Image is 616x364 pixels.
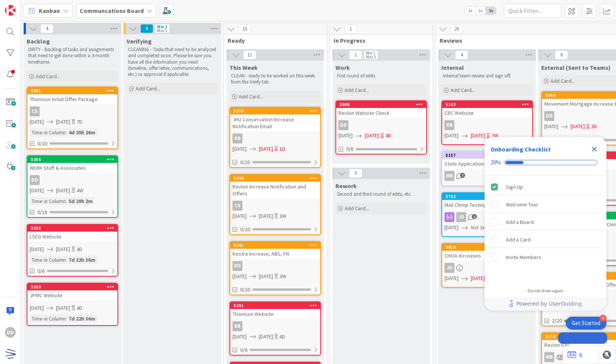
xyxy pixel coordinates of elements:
span: Add Card... [136,85,160,92]
div: 5341 [234,243,320,248]
div: 5331 [230,302,320,309]
span: Powered by UserGuiding [516,299,582,308]
div: Welcome Tour [506,200,538,209]
p: Internal team review and sign off. [443,73,531,79]
span: 7 [460,173,465,178]
div: 5157 [442,152,532,159]
span: : [66,256,67,264]
div: 5356 [31,157,117,162]
span: 2x [475,7,486,14]
div: Onboarding Checklist [491,145,551,154]
div: DD [230,261,320,271]
span: [DATE] [365,132,379,140]
p: CLEANING - Tasks that need to be analyzed and completed soon. Please be sure you have all the inf... [128,47,217,77]
div: JD [442,212,532,222]
div: 7D [77,118,82,126]
span: : [66,197,67,205]
div: 5330 [31,284,117,290]
span: : [66,314,67,323]
div: State Applications Project [442,159,532,169]
span: Add Card... [36,73,60,80]
div: 5361 [27,87,117,94]
div: Get Started [572,319,600,327]
div: Revlon Increase Notification and Offers [230,182,320,198]
span: [DATE] [30,118,44,126]
div: 5341 [230,242,320,249]
span: [DATE] [444,274,459,282]
div: Checklist Container [484,137,606,311]
div: DD [30,175,40,185]
div: JD [442,263,532,273]
span: [DATE] [56,304,70,312]
span: [DATE] [259,272,273,280]
div: JD [444,263,454,273]
span: [DATE] [30,245,44,253]
span: [DATE] [56,245,70,253]
div: CHOA Increases [442,251,532,261]
div: Do not show again [528,288,563,294]
div: Min 1 [157,25,167,29]
div: 5361 [31,88,117,93]
div: 5373 [230,108,320,114]
span: : [66,128,67,137]
a: 6 [568,350,582,359]
span: [DATE] [444,224,459,232]
div: 5048 [336,101,426,108]
p: First round of edits [337,73,425,79]
div: 5157State Applications Project [442,152,532,169]
span: [DATE] [471,274,485,282]
div: DD [27,175,117,185]
div: 4D [77,304,82,312]
div: Thomson Initial Offer Package [27,94,117,104]
div: Add a Board is incomplete. [488,214,603,230]
div: Add a Card [506,235,531,244]
div: 5356WLRK Staff & Associates [27,156,117,173]
span: 0/20 [240,225,250,234]
div: 5373JHU Conservation Increase Notification Email [230,108,320,131]
div: Welcome Tour is incomplete. [488,196,603,213]
div: 5342 [234,176,320,181]
span: Add Card... [451,87,475,93]
div: 3732 [446,194,532,199]
span: 0/6 [37,267,45,275]
span: 20 [450,24,463,34]
span: This Week [229,64,258,71]
div: DD [233,261,242,271]
div: RB [233,321,242,331]
div: 5163 [446,102,532,107]
span: [DATE] [444,132,459,140]
span: 0 [349,169,362,178]
span: 15 [238,24,251,34]
div: Time in Column [30,256,66,264]
div: RB [442,120,532,130]
span: [DATE] [233,272,247,280]
div: Time in Column [30,128,66,137]
span: 1 [344,24,357,34]
span: Ready [228,37,317,44]
div: 7d 22h 36m [67,314,97,323]
div: 5163 [442,101,532,108]
div: 3W [279,272,286,280]
div: WLRK Staff & Associates [27,163,117,173]
span: In Progress [334,37,423,44]
div: 5d 20h 2m [67,197,95,205]
div: CS [233,201,242,211]
span: [DATE] [56,187,70,195]
div: Sign Up [506,182,523,192]
div: CS [230,201,320,211]
div: 5331 [234,303,320,308]
span: 2/20 [552,317,562,325]
div: 4D [385,132,391,140]
div: 7d 22h 36m [67,256,97,264]
div: RB [444,120,454,130]
div: DD [544,111,554,121]
div: Invite Members is incomplete. [488,249,603,266]
div: MB [444,171,454,181]
span: Rework [335,182,357,190]
div: DD [336,120,426,130]
span: [DATE] [30,187,44,195]
div: 20% [491,159,501,166]
span: 0/20 [552,136,562,144]
div: JHU Conservation Increase Notification Email [230,114,320,131]
div: Max 5 [366,55,376,59]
